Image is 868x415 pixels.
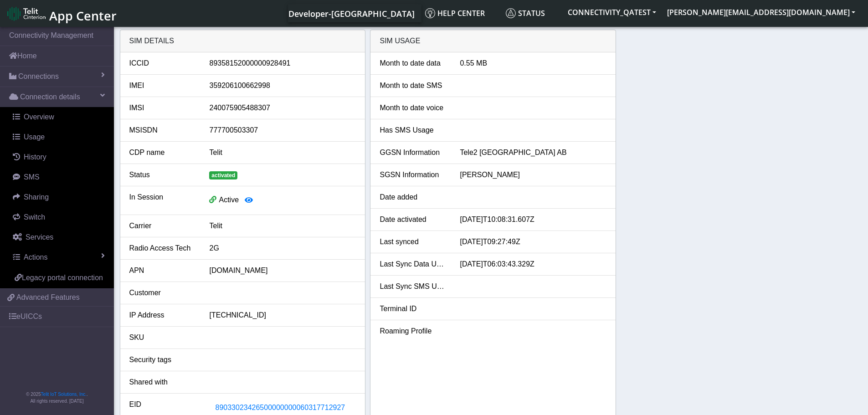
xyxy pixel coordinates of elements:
[20,92,80,102] span: Connection details
[24,253,47,261] span: Actions
[202,125,363,136] div: 777700503307
[453,169,613,180] div: [PERSON_NAME]
[453,259,613,270] div: [DATE]T06:03:43.329Z
[123,58,203,69] div: ICCID
[506,8,516,18] img: status.svg
[202,243,363,254] div: 2G
[18,71,59,82] span: Connections
[425,8,435,18] img: knowledge.svg
[120,30,365,52] div: SIM details
[4,167,114,187] a: SMS
[24,133,45,141] span: Usage
[373,192,453,203] div: Date added
[24,153,46,161] span: History
[453,58,613,69] div: 0.55 MB
[123,243,203,254] div: Radio Access Tech
[123,377,203,388] div: Shared with
[502,4,562,22] a: Status
[373,326,453,337] div: Roaming Profile
[373,259,453,270] div: Last Sync Data Usage
[373,58,453,69] div: Month to date data
[26,233,53,241] span: Services
[16,292,80,303] span: Advanced Features
[202,58,363,69] div: 89358152000000928491
[4,247,114,267] a: Actions
[219,196,239,204] span: Active
[123,125,203,136] div: MSISDN
[421,4,502,22] a: Help center
[123,192,203,209] div: In Session
[239,192,259,209] button: View session details
[202,80,363,91] div: 359206100662998
[123,147,203,158] div: CDP name
[373,281,453,292] div: Last Sync SMS Usage
[373,102,453,113] div: Month to date voice
[370,30,616,52] div: SIM Usage
[4,227,114,247] a: Services
[123,102,203,113] div: IMSI
[453,214,613,225] div: [DATE]T10:08:31.607Z
[506,8,545,18] span: Status
[123,220,203,231] div: Carrier
[373,303,453,314] div: Terminal ID
[24,213,45,221] span: Switch
[123,80,203,91] div: IMEI
[373,236,453,247] div: Last synced
[4,207,114,227] a: Switch
[41,392,87,397] a: Telit IoT Solutions, Inc.
[24,173,40,181] span: SMS
[202,147,363,158] div: Telit
[49,7,117,24] span: App Center
[288,8,415,19] span: Developer-[GEOGRAPHIC_DATA]
[215,404,345,411] span: 89033023426500000000060317712927
[662,4,861,20] button: [PERSON_NAME][EMAIL_ADDRESS][DOMAIN_NAME]
[123,265,203,276] div: APN
[453,147,613,158] div: Tele2 [GEOGRAPHIC_DATA] AB
[24,193,49,201] span: Sharing
[202,265,363,276] div: [DOMAIN_NAME]
[4,187,114,207] a: Sharing
[373,147,453,158] div: GGSN Information
[373,214,453,225] div: Date activated
[425,8,485,18] span: Help center
[202,220,363,231] div: Telit
[202,102,363,113] div: 240075905488307
[123,354,203,365] div: Security tags
[453,236,613,247] div: [DATE]T09:27:49Z
[373,125,453,136] div: Has SMS Usage
[4,107,114,127] a: Overview
[4,147,114,167] a: History
[22,274,103,282] span: Legacy portal connection
[7,4,115,23] a: App Center
[7,6,46,21] img: logo-telit-cinterion-gw-new.png
[288,4,414,22] a: Your current platform instance
[373,80,453,91] div: Month to date SMS
[123,287,203,298] div: Customer
[373,169,453,180] div: SGSN Information
[123,169,203,180] div: Status
[123,310,203,321] div: IP Address
[202,310,363,321] div: [TECHNICAL_ID]
[4,127,114,147] a: Usage
[24,113,54,121] span: Overview
[209,171,237,179] span: activated
[123,332,203,343] div: SKU
[562,4,662,20] button: CONNECTIVITY_QATEST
